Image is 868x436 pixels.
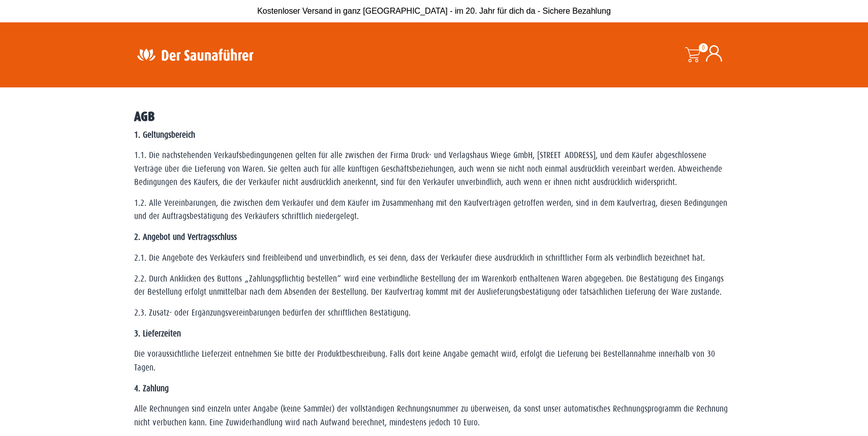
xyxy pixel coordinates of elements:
[134,197,734,224] p: 1.2. Alle Vereinbarungen, die zwischen dem Verkäufer und dem Käufer im Zusammenhang mit den Kaufv...
[134,272,734,299] p: 2.2. Durch Anklicken des Buttons „Zahlungspflichtig bestellen“ wird eine verbindliche Bestellung ...
[699,43,708,52] span: 0
[134,252,734,265] p: 2.1. Die Angebote des Verkäufers sind freibleibend und unverbindlich, es sei denn, dass der Verkä...
[134,130,195,140] strong: 1. Geltungsbereich
[134,306,734,320] p: 2.3. Zusatz- oder Ergänzungsvereinbarungen bedürfen der schriftlichen Bestätigung.
[257,7,611,15] span: Kostenloser Versand in ganz [GEOGRAPHIC_DATA] - im 20. Jahr für dich da - Sichere Bezahlung
[134,384,169,393] strong: 4. Zahlung
[134,329,181,338] strong: 3. Lieferzeiten
[134,110,734,123] h2: AGB
[134,232,237,242] strong: 2. Angebot und Vertragsschluss
[134,348,734,375] p: Die voraussichtliche Lieferzeit entnehmen Sie bitte der Produktbeschreibung. Falls dort keine Ang...
[134,402,734,429] p: Alle Rechnungen sind einzeln unter Angabe (keine Sammler) der vollständigen Rechnungsnummer zu üb...
[134,149,734,189] p: 1.1. Die nachstehenden Verkaufsbedingungenen gelten für alle zwischen der Firma Druck- und Verlag...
